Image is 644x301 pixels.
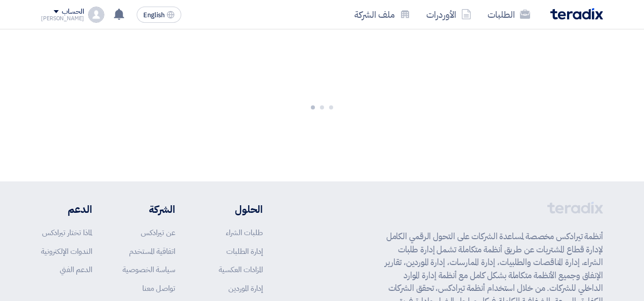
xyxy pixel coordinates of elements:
a: الأوردرات [418,3,479,26]
a: لماذا تختار تيرادكس [42,227,92,238]
img: profile_test.png [88,7,104,23]
div: الحساب [62,8,84,16]
a: الدعم الفني [60,264,92,275]
a: إدارة الموردين [228,283,263,294]
a: الندوات الإلكترونية [41,246,92,257]
a: تواصل معنا [142,283,175,294]
div: [PERSON_NAME] [41,16,84,21]
img: Teradix logo [550,8,603,20]
a: ملف الشركة [346,3,418,26]
a: سياسة الخصوصية [123,264,175,275]
li: الحلول [206,202,263,217]
a: عن تيرادكس [141,227,175,238]
li: الشركة [123,202,175,217]
a: اتفاقية المستخدم [129,246,175,257]
a: المزادات العكسية [219,264,263,275]
a: طلبات الشراء [226,227,263,238]
a: إدارة الطلبات [226,246,263,257]
li: الدعم [41,202,92,217]
button: English [137,7,181,23]
a: الطلبات [479,3,538,26]
span: English [143,12,165,19]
